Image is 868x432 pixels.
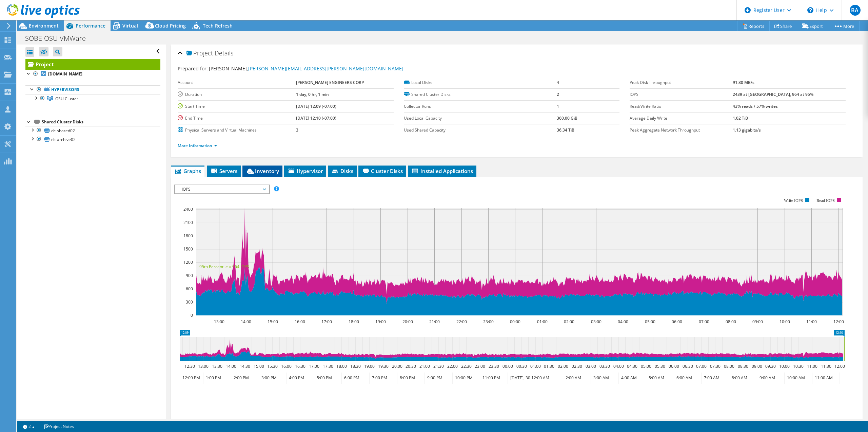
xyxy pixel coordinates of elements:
text: 21:30 [433,363,444,369]
text: 09:00 [752,319,763,325]
text: 19:30 [378,363,389,369]
a: Share [769,21,797,31]
text: 23:00 [483,319,494,325]
text: 23:30 [489,363,499,369]
text: 18:00 [336,363,347,369]
text: 08:30 [738,363,748,369]
text: 05:00 [645,319,655,325]
label: Shared Cluster Disks [404,91,557,98]
text: 18:30 [350,363,361,369]
a: OSU Cluster [25,94,160,103]
text: 15:00 [254,363,264,369]
label: Used Local Capacity [404,115,557,122]
label: Collector Runs [404,103,557,110]
text: 07:30 [710,363,721,369]
b: [DATE] 12:09 (-07:00) [296,103,336,109]
span: Disks [331,168,353,174]
span: Virtual [122,22,138,29]
span: Environment [29,22,59,29]
b: 1.02 TiB [733,115,748,121]
text: Read IOPS [817,198,835,203]
text: 02:00 [558,363,568,369]
label: Peak Disk Throughput [630,79,733,86]
span: Inventory [246,168,279,174]
text: 17:00 [321,319,332,325]
text: 2400 [183,206,193,212]
label: End Time [178,115,296,122]
text: 06:00 [672,319,682,325]
b: 4 [557,80,559,85]
text: 01:00 [530,363,541,369]
b: [PERSON_NAME] ENGINEERS CORP [296,80,364,85]
h2: Advanced Graph Controls [174,417,255,430]
text: 03:00 [591,319,601,325]
label: Start Time [178,103,296,110]
b: 2439 at [GEOGRAPHIC_DATA], 964 at 95% [733,91,813,97]
text: 0 [191,312,193,318]
text: 1500 [183,246,193,252]
a: Project [25,59,160,70]
text: 19:00 [364,363,375,369]
a: More [828,21,860,31]
text: 1800 [183,233,193,239]
label: Prepared for: [178,65,208,72]
text: 95th Percentile = 964 IOPS [199,264,249,270]
b: 3 [296,127,298,133]
text: 300 [186,299,193,305]
text: 09:00 [752,363,762,369]
text: 11:00 [806,319,817,325]
text: 05:30 [655,363,665,369]
label: IOPS [630,91,733,98]
b: 36.34 TiB [557,127,574,133]
text: 02:00 [564,319,574,325]
text: 11:00 [807,363,817,369]
b: [DATE] 12:10 (-07:00) [296,115,336,121]
text: 00:30 [516,363,527,369]
text: 2100 [183,220,193,225]
h1: SOBE-OSU-VMWare [22,35,96,42]
b: 43% reads / 57% writes [733,103,778,109]
b: 1.13 gigabits/s [733,127,761,133]
a: Project Notes [39,422,79,431]
span: OSU Cluster [55,96,78,102]
a: Hypervisors [25,85,160,94]
text: 08:00 [724,363,734,369]
text: 08:00 [726,319,736,325]
text: 22:00 [447,363,458,369]
a: dc-shared02 [25,126,160,135]
text: 01:30 [544,363,554,369]
text: 10:00 [780,319,790,325]
text: 14:30 [240,363,250,369]
text: 22:00 [456,319,467,325]
text: 900 [186,273,193,278]
label: Account [178,79,296,86]
text: 02:30 [572,363,582,369]
a: [PERSON_NAME][EMAIL_ADDRESS][PERSON_NAME][DOMAIN_NAME] [248,65,403,72]
text: 00:00 [502,363,513,369]
text: 05:00 [641,363,651,369]
text: 16:30 [295,363,305,369]
label: Duration [178,91,296,98]
span: Performance [76,22,105,29]
span: Servers [210,168,237,174]
text: 18:00 [349,319,359,325]
label: Peak Aggregate Network Throughput [630,127,733,134]
a: dc-archive02 [25,135,160,144]
span: Details [215,49,233,57]
span: Cloud Pricing [155,22,186,29]
text: 20:00 [402,319,413,325]
text: 19:00 [375,319,386,325]
a: Export [797,21,828,31]
span: Cluster Disks [362,168,403,174]
text: 04:00 [613,363,624,369]
span: [PERSON_NAME], [209,65,403,72]
span: Installed Applications [411,168,473,174]
text: 06:00 [669,363,679,369]
span: Tech Refresh [203,22,233,29]
text: 12:30 [184,363,195,369]
text: 600 [186,286,193,292]
b: 1 day, 0 hr, 1 min [296,91,329,97]
a: [DOMAIN_NAME] [25,70,160,79]
text: 15:00 [268,319,278,325]
text: 04:00 [618,319,628,325]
